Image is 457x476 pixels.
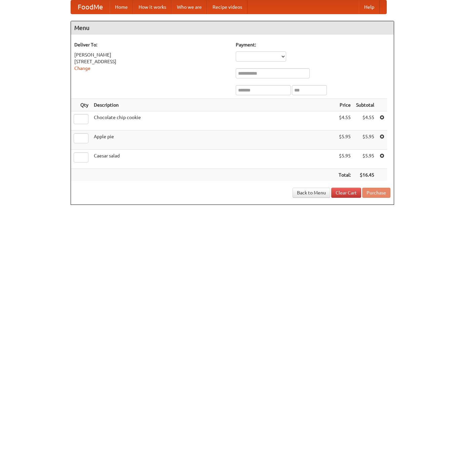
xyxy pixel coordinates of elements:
[74,58,229,65] div: [STREET_ADDRESS]
[74,66,90,71] a: Change
[110,0,133,14] a: Home
[362,188,390,198] button: Purchase
[293,188,330,198] a: Back to Menu
[91,99,336,111] th: Description
[336,111,353,131] td: $4.55
[359,0,380,14] a: Help
[353,111,377,131] td: $4.55
[71,99,91,111] th: Qty
[336,99,353,111] th: Price
[133,0,172,14] a: How it works
[71,21,394,35] h4: Menu
[336,169,353,181] th: Total:
[74,51,229,58] div: [PERSON_NAME]
[91,111,336,131] td: Chocolate chip cookie
[71,0,110,14] a: FoodMe
[353,99,377,111] th: Subtotal
[74,41,229,48] h5: Deliver To:
[336,150,353,169] td: $5.95
[353,131,377,150] td: $5.95
[207,0,247,14] a: Recipe videos
[172,0,207,14] a: Who we are
[353,169,377,181] th: $16.45
[353,150,377,169] td: $5.95
[331,188,361,198] a: Clear Cart
[236,41,390,48] h5: Payment:
[91,150,336,169] td: Caesar salad
[336,131,353,150] td: $5.95
[91,131,336,150] td: Apple pie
